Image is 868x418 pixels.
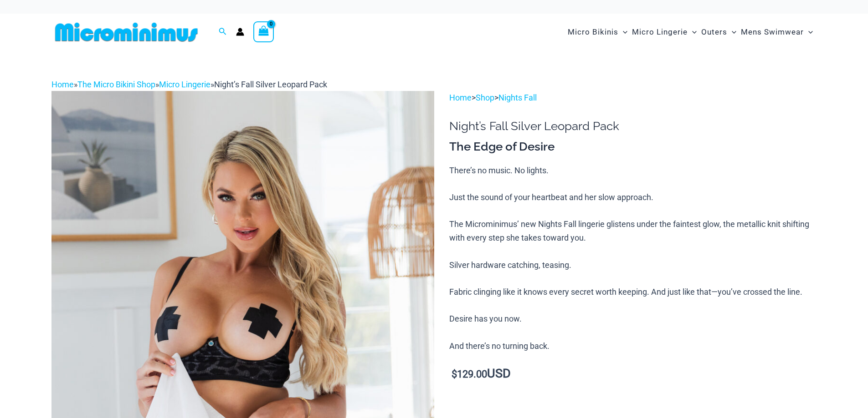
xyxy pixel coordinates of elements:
a: The Micro Bikini Shop [77,80,155,89]
span: Mens Swimwear [741,20,804,44]
span: Menu Toggle [688,20,697,44]
a: Micro Lingerie [159,80,211,89]
span: Menu Toggle [804,20,813,44]
span: Micro Bikinis [568,20,618,44]
a: Micro BikinisMenu ToggleMenu Toggle [565,18,630,46]
span: » » » [51,80,327,89]
a: Shop [476,93,494,102]
a: Search icon link [219,26,227,38]
h1: Night’s Fall Silver Leopard Pack [449,119,817,133]
span: Menu Toggle [727,20,736,44]
a: OutersMenu ToggleMenu Toggle [699,18,739,46]
img: MM SHOP LOGO FLAT [51,22,201,42]
nav: Site Navigation [564,17,817,47]
bdi: 129.00 [452,368,487,380]
p: There’s no music. No lights. Just the sound of your heartbeat and her slow approach. The Micromin... [449,164,817,353]
a: Home [449,93,472,102]
a: Mens SwimwearMenu ToggleMenu Toggle [739,18,815,46]
span: Menu Toggle [618,20,627,44]
h3: The Edge of Desire [449,139,817,155]
a: Micro LingerieMenu ToggleMenu Toggle [630,18,699,46]
a: View Shopping Cart, empty [253,21,274,42]
a: Home [51,80,74,89]
p: USD [449,367,817,381]
a: Nights Fall [498,93,537,102]
a: Account icon link [236,28,244,36]
span: Night’s Fall Silver Leopard Pack [214,80,327,89]
span: Micro Lingerie [632,20,688,44]
p: > > [449,91,817,105]
span: Outers [701,20,727,44]
span: $ [452,368,457,380]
